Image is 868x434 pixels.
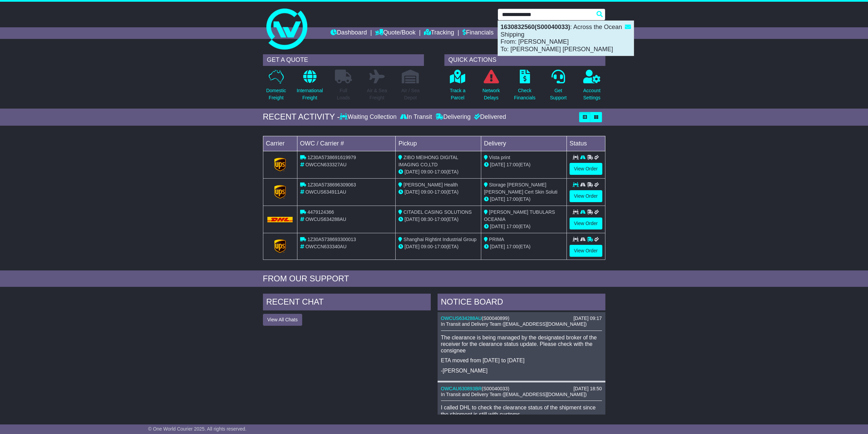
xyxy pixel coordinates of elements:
[307,182,356,187] span: 1Z30A5738696309063
[489,155,510,160] span: Vista print
[567,136,605,151] td: Status
[396,136,481,151] td: Pickup
[482,87,500,101] p: Network Delays
[435,244,446,249] span: 17:00
[401,87,420,101] p: Air / Sea Depot
[305,244,347,249] span: OWCCN633340AU
[267,217,293,222] img: DHL.png
[263,112,340,122] div: RECENT ACTIVITY -
[421,189,433,195] span: 09:00
[435,189,446,195] span: 17:00
[266,69,286,105] a: DomesticFreight
[297,87,323,101] p: International Freight
[441,392,587,397] span: In Transit and Delivery Team ([EMAIL_ADDRESS][DOMAIN_NAME])
[421,244,433,249] span: 09:00
[441,404,602,417] p: I called DHL to check the clearance status of the shipment since the shipment is still with customs.
[398,243,478,250] div: - (ETA)
[550,87,567,101] p: Get Support
[307,155,356,160] span: 1Z30A5738691619979
[483,316,508,321] span: S00040899
[462,27,494,39] a: Financials
[404,244,420,249] span: [DATE]
[450,69,466,105] a: Track aParcel
[274,185,286,199] img: GetCarrierServiceLogo
[490,196,505,202] span: [DATE]
[148,426,247,432] span: © One World Courier 2025. All rights reserved.
[489,237,504,242] span: PRIMA
[583,69,601,105] a: AccountSettings
[570,245,602,257] a: View Order
[441,367,602,374] p: -[PERSON_NAME]
[305,216,346,222] span: OWCUS634288AU
[403,237,476,242] span: Shanghai Rightint Industrial Group
[484,243,564,250] div: (ETA)
[263,54,424,66] div: GET A QUOTE
[573,386,602,392] div: [DATE] 18:50
[421,216,433,222] span: 08:30
[441,316,602,321] div: ( )
[490,244,505,249] span: [DATE]
[441,321,587,327] span: In Transit and Delivery Team ([EMAIL_ADDRESS][DOMAIN_NAME])
[506,224,518,229] span: 17:00
[263,294,431,312] div: RECENT CHAT
[307,237,356,242] span: 1Z30A5738693300013
[263,136,297,151] td: Carrier
[444,54,605,66] div: QUICK ACTIONS
[296,69,323,105] a: InternationalFreight
[441,386,482,391] a: OWCAU630893BR
[501,24,570,30] strong: 1630832560(S00040033)
[424,27,454,39] a: Tracking
[438,294,605,312] div: NOTICE BOARD
[506,196,518,202] span: 17:00
[398,113,434,121] div: In Transit
[484,196,564,203] div: (ETA)
[263,314,302,326] button: View All Chats
[367,87,387,101] p: Air & Sea Freight
[441,316,482,321] a: OWCUS634288AU
[482,69,500,105] a: NetworkDelays
[266,87,286,101] p: Domestic Freight
[398,216,478,223] div: - (ETA)
[506,162,518,167] span: 17:00
[490,224,505,229] span: [DATE]
[573,316,602,321] div: [DATE] 09:17
[441,386,602,392] div: ( )
[549,69,567,105] a: GetSupport
[274,158,286,171] img: GetCarrierServiceLogo
[274,239,286,253] img: GetCarrierServiceLogo
[403,209,472,215] span: CITADEL CASING SOLUTIONS
[514,69,536,105] a: CheckFinancials
[498,21,634,56] div: : Across the Ocean Shipping From: [PERSON_NAME] To: [PERSON_NAME] [PERSON_NAME]
[484,209,555,222] span: [PERSON_NAME] TUBULARS OCEANIA
[398,188,478,196] div: - (ETA)
[472,113,506,121] div: Delivered
[514,87,535,101] p: Check Financials
[435,216,446,222] span: 17:00
[484,223,564,230] div: (ETA)
[450,87,466,101] p: Track a Parcel
[441,334,602,354] p: The clearance is being managed by the designated broker of the receiver for the clearance status ...
[404,169,420,174] span: [DATE]
[263,274,605,284] div: FROM OUR SUPPORT
[506,244,518,249] span: 17:00
[340,113,398,121] div: Waiting Collection
[483,386,508,391] span: S00040033
[435,169,446,174] span: 17:00
[583,87,601,101] p: Account Settings
[305,162,347,167] span: OWCCN633327AU
[570,190,602,202] a: View Order
[297,136,396,151] td: OWC / Carrier #
[305,189,346,195] span: OWCUS634911AU
[484,182,558,195] span: Storage [PERSON_NAME] [PERSON_NAME] Cert Skin Soluti
[490,162,505,167] span: [DATE]
[307,209,334,215] span: 4479124366
[484,161,564,168] div: (ETA)
[404,216,420,222] span: [DATE]
[398,168,478,176] div: - (ETA)
[375,27,415,39] a: Quote/Book
[403,182,458,187] span: [PERSON_NAME] Health
[570,218,602,229] a: View Order
[335,87,352,101] p: Full Loads
[398,155,458,167] span: ZIBO MEIHONG DIGITAL IMAGING CO,LTD
[404,189,420,195] span: [DATE]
